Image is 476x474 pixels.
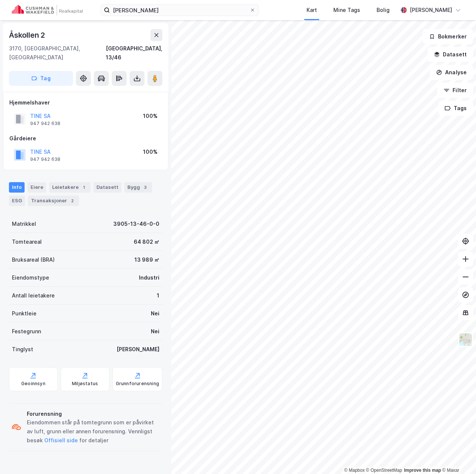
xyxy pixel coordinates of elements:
[12,219,36,228] div: Matrikkel
[12,5,83,15] img: cushman-wakefield-realkapital-logo.202ea83816669bd177139c58696a8fa1.svg
[124,182,152,193] div: Bygg
[428,47,473,62] button: Datasett
[9,196,25,206] div: ESG
[106,44,162,62] div: [GEOGRAPHIC_DATA], 13/46
[139,273,159,282] div: Industri
[12,327,41,336] div: Festegrunn
[458,333,473,347] img: Z
[12,273,49,282] div: Eiendomstype
[30,156,60,162] div: 947 942 638
[69,197,76,205] div: 2
[134,237,159,246] div: 64 802 ㎡
[438,101,473,116] button: Tags
[30,121,60,127] div: 947 942 638
[333,6,360,15] div: Mine Tags
[12,291,55,300] div: Antall leietakere
[344,468,365,473] a: Mapbox
[28,196,79,206] div: Transaksjoner
[410,6,452,15] div: [PERSON_NAME]
[134,255,159,264] div: 13 989 ㎡
[113,219,159,228] div: 3905-13-46-0-0
[377,6,390,15] div: Bolig
[143,112,158,121] div: 100%
[12,309,37,318] div: Punktleie
[366,468,402,473] a: OpenStreetMap
[21,381,45,387] div: Geoinnsyn
[12,345,33,354] div: Tinglyst
[27,418,159,445] div: Eiendommen står på tomtegrunn som er påvirket av luft, grunn eller annen forurensning. Vennligst ...
[157,291,159,300] div: 1
[142,184,149,191] div: 3
[110,4,250,16] input: Søk på adresse, matrikkel, gårdeiere, leietakere eller personer
[430,65,473,80] button: Analyse
[9,98,162,107] div: Hjemmelshaver
[9,182,25,193] div: Info
[80,184,88,191] div: 1
[437,83,473,98] button: Filter
[9,71,73,86] button: Tag
[28,182,46,193] div: Eiere
[9,29,47,41] div: Åskollen 2
[12,237,42,246] div: Tomteareal
[307,6,317,15] div: Kart
[12,255,55,264] div: Bruksareal (BRA)
[143,147,158,156] div: 100%
[404,468,441,473] a: Improve this map
[9,134,162,143] div: Gårdeiere
[423,29,473,44] button: Bokmerker
[72,381,98,387] div: Miljøstatus
[49,182,91,193] div: Leietakere
[9,44,106,62] div: 3170, [GEOGRAPHIC_DATA], [GEOGRAPHIC_DATA]
[151,309,159,318] div: Nei
[439,438,476,474] div: Kontrollprogram for chat
[93,182,121,193] div: Datasett
[439,438,476,474] iframe: Chat Widget
[151,327,159,336] div: Nei
[117,345,159,354] div: [PERSON_NAME]
[116,381,159,387] div: Grunnforurensning
[27,409,159,418] div: Forurensning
